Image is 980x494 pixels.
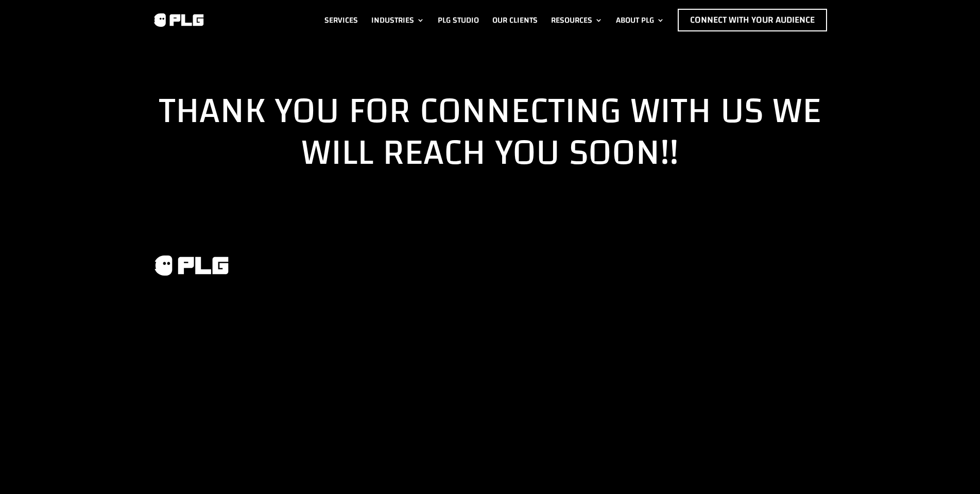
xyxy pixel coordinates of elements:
iframe: Chat Widget [929,445,980,494]
a: Industries [371,9,424,31]
a: Our Clients [492,9,538,31]
a: PLG Studio [438,9,479,31]
img: PLG logo [152,254,230,277]
a: PLG [152,254,230,277]
a: Connect with Your Audience [678,9,827,31]
a: Resources [551,9,603,31]
a: About PLG [616,9,664,31]
h1: Thank You for Connecting With Us We Will Reach You Soon!! [152,90,828,179]
a: Services [324,9,358,31]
